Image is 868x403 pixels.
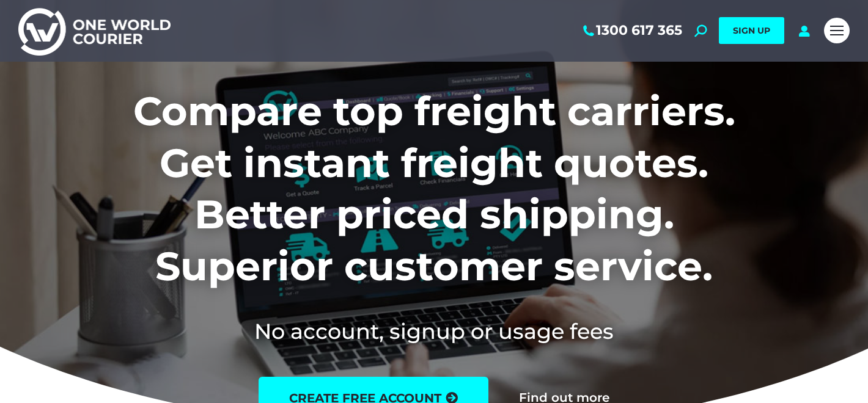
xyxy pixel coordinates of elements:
[53,85,816,292] h1: Compare top freight carriers. Get instant freight quotes. Better priced shipping. Superior custom...
[733,25,770,36] span: SIGN UP
[581,23,682,38] a: 1300 617 365
[824,18,850,43] a: Mobile menu icon
[18,6,171,56] img: One World Courier
[719,17,784,44] a: SIGN UP
[53,316,816,346] h2: No account, signup or usage fees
